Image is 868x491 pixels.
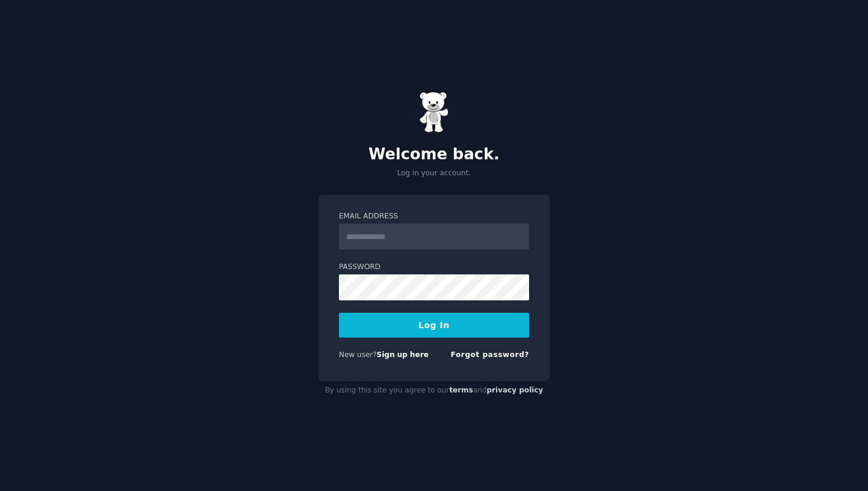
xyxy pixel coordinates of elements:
[419,91,449,133] img: Gummy Bear
[449,386,473,394] a: terms
[377,351,429,359] a: Sign up here
[339,211,529,222] label: Email Address
[318,168,550,179] p: Log in your account.
[339,351,377,359] span: New user?
[451,351,529,359] a: Forgot password?
[339,262,529,273] label: Password
[318,381,550,400] div: By using this site you agree to our and
[318,145,550,164] h2: Welcome back.
[487,386,543,394] a: privacy policy
[339,313,529,338] button: Log In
